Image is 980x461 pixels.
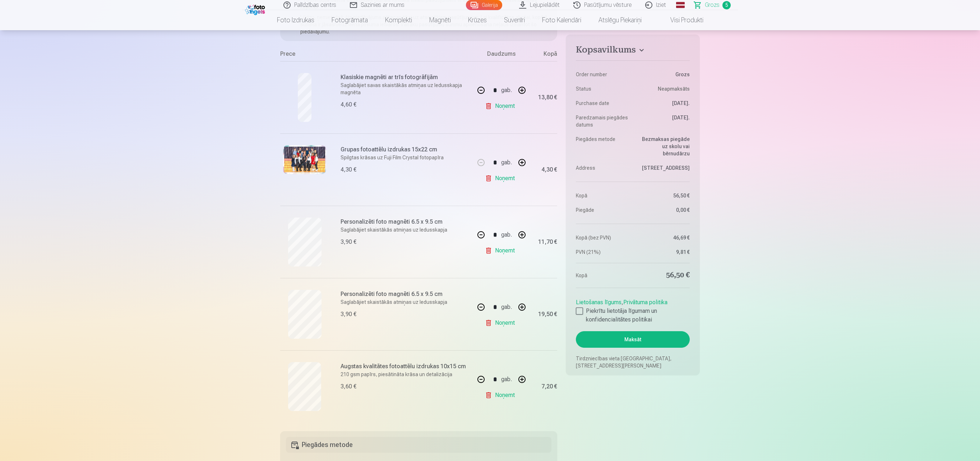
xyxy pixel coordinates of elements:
[341,165,356,174] div: 4,30 €
[485,243,518,258] a: Noņemt
[501,82,512,99] div: gab.
[341,145,470,154] h6: Grupas fotoattēlu izdrukas 15x22 cm
[341,226,470,233] p: Saglabājiet skaistākās atmiņas uz ledusskapja
[576,248,629,256] dt: PVN (21%)
[341,310,356,319] div: 3,90 €
[501,226,512,243] div: gab.
[280,50,475,61] div: Prece
[341,154,470,161] p: Spilgtas krāsas uz Fuji Film Crystal fotopapīra
[636,248,690,256] dd: 9,81 €
[590,10,650,30] a: Atslēgu piekariņi
[576,85,629,92] dt: Status
[636,270,690,280] dd: 56,50 €
[636,206,690,214] dd: 0,00 €
[623,299,667,306] a: Privātuma politika
[501,298,512,316] div: gab.
[541,168,557,172] div: 4,30 €
[576,114,629,128] dt: Paredzamais piegādes datums
[576,234,629,241] dt: Kopā (bez PVN)
[485,171,518,186] a: Noņemt
[636,71,690,78] dd: Grozs
[576,71,629,78] dt: Order number
[376,10,421,30] a: Komplekti
[576,307,690,324] label: Piekrītu lietotāja līgumam un konfidencialitātes politikai
[341,100,356,109] div: 4,60 €
[576,100,629,107] dt: Purchase date
[636,100,690,107] dd: [DATE].
[636,136,690,157] dd: Bezmaksas piegāde uz skolu vai bērnudārzu
[421,10,459,30] a: Magnēti
[341,82,470,96] p: Saglabājiet savas skaistākās atmiņas uz ledusskapja magnēta
[722,1,731,9] span: 5
[576,299,621,306] a: Lietošanas līgums
[576,206,629,214] dt: Piegāde
[576,270,629,280] dt: Kopā
[576,136,629,157] dt: Piegādes metode
[538,95,557,100] div: 13,80 €
[501,154,512,171] div: gab.
[538,312,557,316] div: 19,50 €
[636,192,690,199] dd: 56,50 €
[538,240,557,244] div: 11,70 €
[576,331,690,348] button: Maksāt
[541,384,557,389] div: 7,20 €
[576,355,690,369] p: Tirdzniecības vieta [GEOGRAPHIC_DATA], [STREET_ADDRESS][PERSON_NAME]
[528,50,557,61] div: Kopā
[341,238,356,246] div: 3,90 €
[705,1,720,9] span: Grozs
[245,3,267,15] img: /fa1
[341,218,470,226] h6: Personalizēti foto magnēti 6.5 x 9.5 cm
[341,73,470,82] h6: Klasiskie magnēti ar trīs fotogrāfijām
[650,10,712,30] a: Visi produkti
[459,10,495,30] a: Krūzes
[341,362,470,371] h6: Augstas kvalitātes fotoattēlu izdrukas 10x15 cm
[485,99,518,113] a: Noņemt
[341,382,356,391] div: 3,60 €
[576,295,690,324] div: ,
[576,164,629,172] dt: Address
[495,10,533,30] a: Suvenīri
[636,234,690,241] dd: 46,69 €
[268,10,323,30] a: Foto izdrukas
[636,164,690,172] dd: [STREET_ADDRESS]
[323,10,376,30] a: Fotogrāmata
[501,371,512,388] div: gab.
[341,371,470,378] p: 210 gsm papīrs, piesātināta krāsa un detalizācija
[475,50,528,61] div: Daudzums
[485,316,518,330] a: Noņemt
[341,290,470,298] h6: Personalizēti foto magnēti 6.5 x 9.5 cm
[658,85,690,92] span: Neapmaksāts
[576,45,690,58] button: Kopsavilkums
[485,388,518,402] a: Noņemt
[286,437,551,453] h5: Piegādes metode
[533,10,590,30] a: Foto kalendāri
[576,192,629,199] dt: Kopā
[636,114,690,128] dd: [DATE].
[341,298,470,306] p: Saglabājiet skaistākās atmiņas uz ledusskapja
